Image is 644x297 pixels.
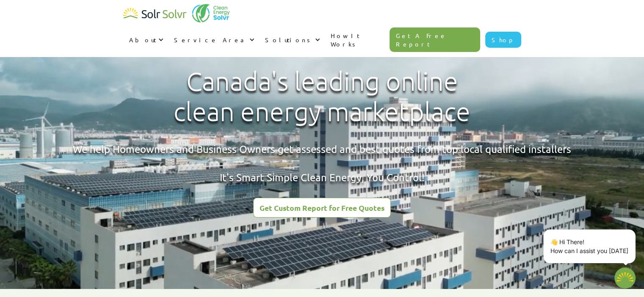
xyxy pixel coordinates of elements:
[485,32,521,48] a: Shop
[390,27,480,52] a: Get A Free Report
[174,35,247,44] div: Service Area
[325,23,390,57] a: How It Works
[73,142,571,185] div: We help Homeowners and Business Owners get assessed and best quotes from top local qualified inst...
[168,27,259,52] div: Service Area
[614,267,636,289] button: Open chatbot widget
[123,27,168,52] div: About
[259,27,325,52] div: Solutions
[260,204,384,212] div: Get Custom Report for Free Quotes
[166,66,478,127] h1: Canada's leading online clean energy marketplace
[129,35,156,44] div: About
[550,237,628,255] p: 👋 Hi There! How can I assist you [DATE]
[265,35,313,44] div: Solutions
[253,198,391,218] a: Get Custom Report for Free Quotes
[614,267,636,289] img: 1702586718.png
